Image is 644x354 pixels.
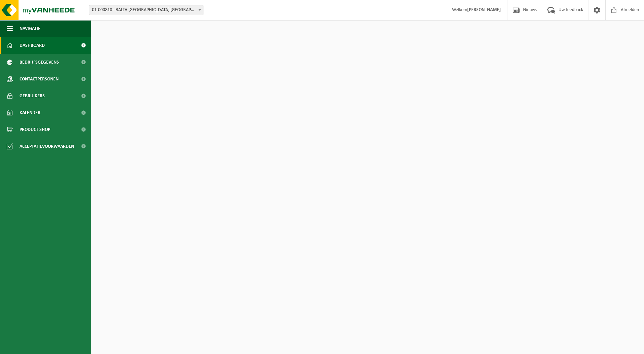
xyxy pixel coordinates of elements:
span: Bedrijfsgegevens [20,54,59,71]
span: Navigatie [20,20,40,37]
span: Kalender [20,104,40,121]
span: Gebruikers [20,87,45,104]
span: 01-000810 - BALTA OUDENAARDE NV - OUDENAARDE [89,5,203,15]
span: 01-000810 - BALTA OUDENAARDE NV - OUDENAARDE [89,5,203,15]
span: Acceptatievoorwaarden [20,138,74,155]
span: Product Shop [20,121,50,138]
span: Dashboard [20,37,45,54]
strong: [PERSON_NAME] [467,7,501,12]
span: Contactpersonen [20,71,59,87]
